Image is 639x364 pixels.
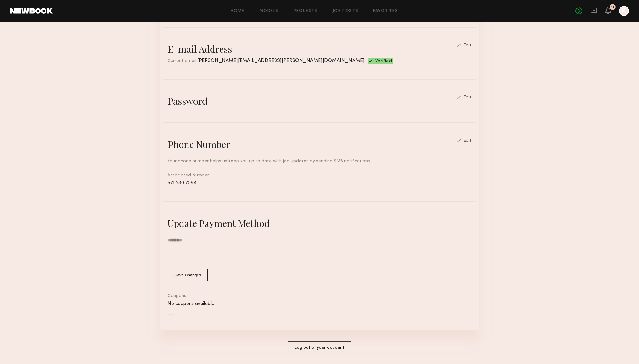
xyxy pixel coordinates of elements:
div: Edit [463,95,471,100]
div: Password [168,95,207,107]
a: Requests [294,9,318,13]
div: Coupons [168,294,471,298]
div: Edit [463,43,471,48]
div: 11 [611,6,614,9]
span: 571.230.7094 [168,180,197,185]
div: Your phone number helps us keep you up to date with job updates by sending SMS notifications. [168,158,471,165]
button: Log out of your account [288,341,351,354]
div: Update Payment Method [168,217,471,229]
button: Save Changes [168,269,208,281]
a: Favorites [373,9,398,13]
div: Associated Number [168,172,471,186]
a: Job Posts [333,9,359,13]
div: No coupons available [168,301,471,307]
a: K [619,6,629,16]
span: [PERSON_NAME][EMAIL_ADDRESS][PERSON_NAME][DOMAIN_NAME] [197,58,365,63]
div: E-mail Address [168,43,232,55]
a: Models [259,9,278,13]
span: Verified [375,59,392,64]
iframe: Secure card payment input frame [168,249,471,261]
a: Home [231,9,245,13]
div: Edit [463,139,471,143]
div: Current email: [168,58,365,64]
div: Phone Number [168,138,230,151]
